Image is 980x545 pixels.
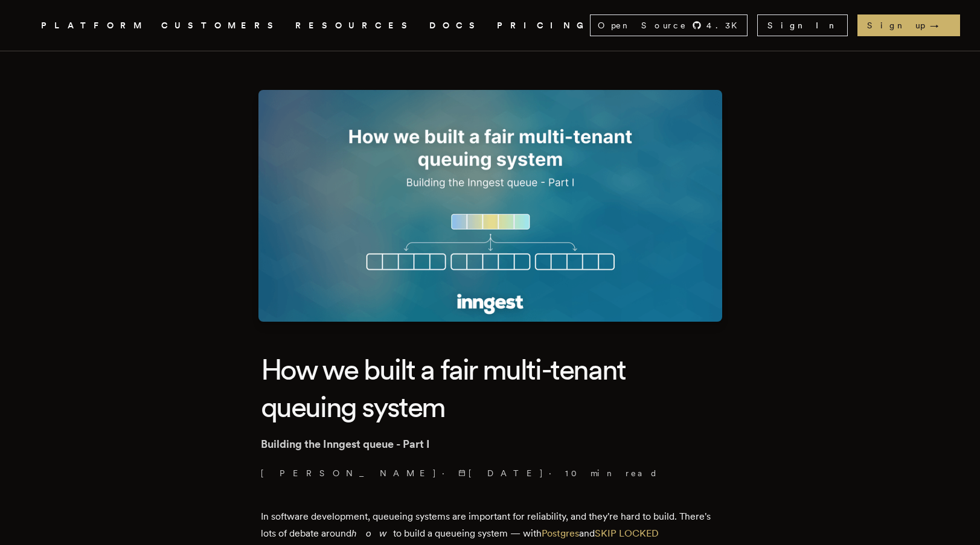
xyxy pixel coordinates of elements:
[542,527,579,539] a: Postgres
[595,527,659,539] a: SKIP LOCKED
[258,90,722,322] img: Featured image for How we built a fair multi-tenant queuing system blog post
[857,14,960,36] a: Sign up
[261,467,720,479] p: · ·
[261,467,437,479] a: [PERSON_NAME]
[757,14,848,36] a: Sign In
[497,18,590,33] a: PRICING
[41,18,147,33] button: PLATFORM
[161,18,281,33] a: CUSTOMERS
[930,19,950,31] span: →
[261,351,720,426] h1: How we built a fair multi-tenant queuing system
[706,19,745,31] span: 4.3 K
[598,19,687,31] span: Open Source
[565,467,658,479] span: 10 min read
[458,467,544,479] span: [DATE]
[295,18,415,33] button: RESOURCES
[429,18,482,33] a: DOCS
[261,436,720,453] p: Building the Inngest queue - Part I
[351,527,393,539] em: how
